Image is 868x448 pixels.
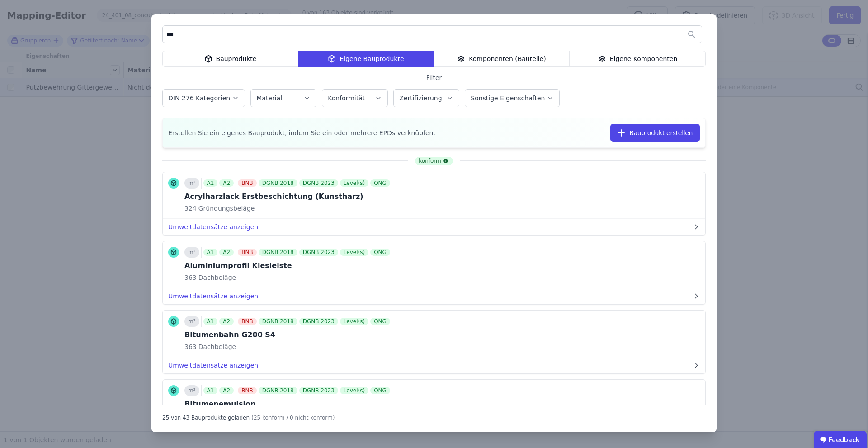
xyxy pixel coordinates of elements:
[259,387,297,394] div: DGNB 2018
[434,51,570,67] div: Komponenten (Bauteile)
[219,318,234,325] div: A2
[219,179,234,187] div: A2
[238,179,256,187] div: BNB
[184,342,197,351] span: 363
[238,318,256,325] div: BNB
[299,179,338,187] div: DGNB 2023
[203,249,218,256] div: A1
[184,191,392,202] div: Acrylharzlack Erstbeschichtung (Kunstharz)
[370,179,390,187] div: QNG
[415,157,453,165] div: konform
[184,247,199,258] div: m²
[184,204,197,213] span: 324
[610,124,700,142] button: Bauprodukt erstellen
[184,260,392,271] div: Aluminiumprofil Kiesleiste
[163,288,705,304] button: Umweltdatensätze anzeigen
[322,90,387,107] button: Konformität
[370,387,390,394] div: QNG
[299,249,338,256] div: DGNB 2023
[299,318,338,325] div: DGNB 2023
[471,94,547,102] label: Sonstige Eigenschaften
[570,51,706,67] div: Eigene Komponenten
[203,318,218,325] div: A1
[340,179,368,187] div: Level(s)
[238,249,256,256] div: BNB
[370,249,390,256] div: QNG
[251,410,335,421] div: (25 konform / 0 nicht konform)
[203,387,218,394] div: A1
[162,51,298,67] div: Bauprodukte
[163,357,705,373] button: Umweltdatensätze anzeigen
[168,94,232,102] label: DIN 276 Kategorien
[465,90,559,107] button: Sonstige Eigenschaften
[163,90,245,107] button: DIN 276 Kategorien
[184,399,392,410] div: Bitumenemulsion
[399,94,443,102] label: Zertifizierung
[421,73,448,82] span: Filter
[184,178,199,189] div: m²
[162,410,250,421] div: 25 von 43 Bauprodukte geladen
[370,318,390,325] div: QNG
[251,90,316,107] button: Material
[197,273,236,282] span: Dachbeläge
[340,318,368,325] div: Level(s)
[219,249,234,256] div: A2
[256,94,284,102] label: Material
[259,249,297,256] div: DGNB 2018
[340,249,368,256] div: Level(s)
[340,387,368,394] div: Level(s)
[259,179,297,187] div: DGNB 2018
[298,51,434,67] div: Eigene Bauprodukte
[238,387,256,394] div: BNB
[259,318,297,325] div: DGNB 2018
[203,179,218,187] div: A1
[184,385,199,396] div: m²
[184,316,199,327] div: m²
[197,204,255,213] span: Gründungsbeläge
[168,128,435,137] span: Erstellen Sie ein eigenes Bauprodukt, indem Sie ein oder mehrere EPDs verknüpfen.
[328,94,367,102] label: Konformität
[394,90,459,107] button: Zertifizierung
[184,330,392,340] div: Bitumenbahn G200 S4
[197,342,236,351] span: Dachbeläge
[299,387,338,394] div: DGNB 2023
[184,273,197,282] span: 363
[163,219,705,235] button: Umweltdatensätze anzeigen
[219,387,234,394] div: A2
